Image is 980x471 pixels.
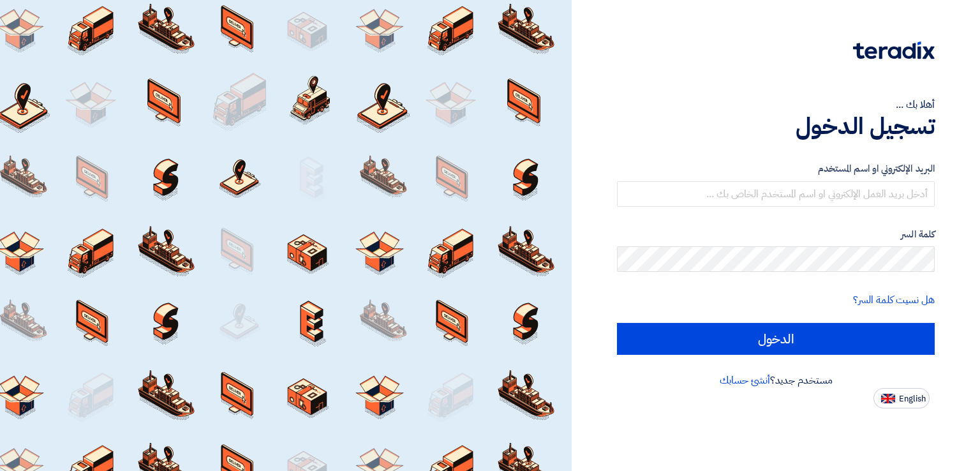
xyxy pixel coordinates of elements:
[720,373,770,388] a: أنشئ حسابك
[899,394,926,403] span: English
[617,161,935,176] label: البريد الإلكتروني او اسم المستخدم
[873,388,930,408] button: English
[853,41,935,59] img: Teradix logo
[853,292,935,308] a: هل نسيت كلمة السر؟
[617,112,935,140] h1: تسجيل الدخول
[617,373,935,388] div: مستخدم جديد؟
[617,97,935,112] div: أهلا بك ...
[617,181,935,207] input: أدخل بريد العمل الإلكتروني او اسم المستخدم الخاص بك ...
[617,227,935,242] label: كلمة السر
[617,323,935,355] input: الدخول
[881,394,895,403] img: en-US.png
